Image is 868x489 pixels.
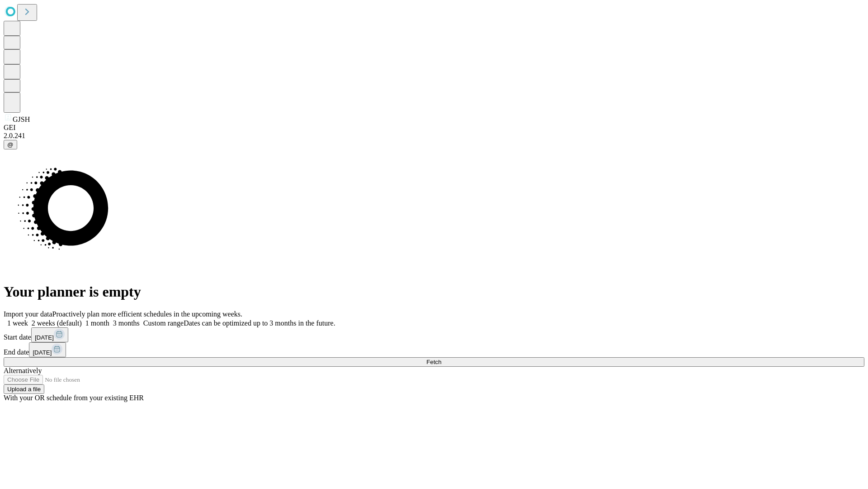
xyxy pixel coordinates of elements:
button: Fetch [4,357,864,367]
div: GEI [4,124,864,132]
span: 2 weeks (default) [32,319,82,327]
h1: Your planner is empty [4,283,864,300]
button: [DATE] [29,342,66,357]
span: Dates can be optimized up to 3 months in the future. [184,319,335,327]
span: [DATE] [33,349,52,356]
button: @ [4,140,17,149]
span: Alternatively [4,367,42,374]
span: With your OR schedule from your existing EHR [4,394,144,402]
span: 1 week [7,319,28,327]
span: Proactively plan more efficient schedules in the upcoming weeks. [52,310,242,318]
span: @ [7,141,14,148]
div: End date [4,342,864,357]
span: Import your data [4,310,52,318]
div: 2.0.241 [4,132,864,140]
span: Fetch [426,359,441,365]
span: 1 month [85,319,109,327]
span: GJSH [13,115,30,123]
div: Start date [4,327,864,342]
span: Custom range [143,319,184,327]
button: [DATE] [31,327,68,342]
span: [DATE] [35,334,54,341]
span: 3 months [113,319,140,327]
button: Upload a file [4,384,44,394]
